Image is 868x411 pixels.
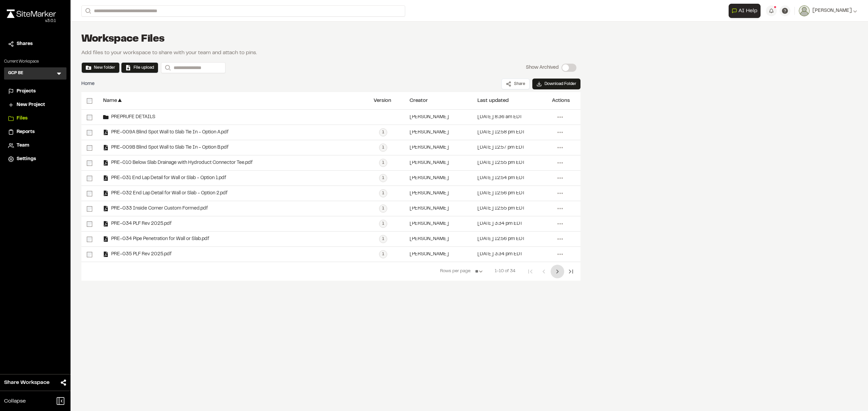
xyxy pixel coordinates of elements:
[87,145,92,151] input: select-row-91b994b1ce7c1c7a611d
[379,159,387,167] div: 1
[374,98,391,103] div: Version
[7,9,56,18] img: rebrand.png
[477,98,509,103] div: Last updated
[108,237,209,241] span: PRE-034 Pipe Penetration for Wall or Slab.pdf
[8,142,62,149] a: Team
[4,378,50,387] span: Share Workspace
[87,252,92,257] input: select-row-dfaf18a1c8613cced39e
[17,101,45,109] span: New Project
[108,252,172,257] span: PRE-035 PLF Rev 2025.pdf
[477,222,522,226] div: [DATE] 3:34 pm EDT
[103,236,209,242] div: PRE-034 Pipe Penetration for Wall or Slab.pdf
[108,191,228,196] span: PRE-032 End Lap Detail for Wall or Slab - Option 2.pdf
[477,207,525,211] div: [DATE] 12:55 pm EDT
[410,222,449,226] div: [PERSON_NAME]
[103,175,226,181] div: PRE-031 End Lap Detail for Wall or Slab - Option 1.pdf
[103,114,155,120] div: PREPRUFE DETAILS
[379,174,387,182] div: 1
[17,142,29,149] span: Team
[410,146,449,150] div: [PERSON_NAME]
[799,5,857,16] button: [PERSON_NAME]
[812,7,852,15] span: [PERSON_NAME]
[410,207,449,211] div: [PERSON_NAME]
[8,155,62,163] a: Settings
[81,62,120,73] button: New folder
[81,49,257,57] p: Add files to your workspace to share with your team and attach to pins .
[410,98,428,103] div: Creator
[81,5,94,17] button: Search
[477,146,525,150] div: [DATE] 12:57 pm EDT
[17,155,36,163] span: Settings
[103,252,172,257] div: PRE-035 PLF Rev 2025.pdf
[410,191,449,196] div: [PERSON_NAME]
[537,265,551,278] button: Previous Page
[379,128,387,136] div: 1
[87,115,92,120] input: select-row-9d22fa4b2f075aee600c
[103,191,228,196] div: PRE-032 End Lap Detail for Wall or Slab - Option 2.pdf
[87,206,92,212] input: select-row-a7a82f2f210bfb10cdc5
[551,265,564,278] button: Next Page
[103,130,229,135] div: PRE-009A Blind Spot Wall to Slab Tie In - Option A.pdf
[738,7,757,15] span: AI Help
[410,237,449,241] div: [PERSON_NAME]
[108,130,229,135] span: PRE-009A Blind Spot Wall to Slab Tie In - Option A.pdf
[125,65,154,71] button: File upload
[495,268,515,275] span: 1-10 of 34
[532,79,580,89] button: Download Folder
[524,265,537,278] button: First Page
[87,221,92,227] input: select-row-fef5e11de7282304a578
[86,65,115,71] button: New folder
[108,207,208,211] span: PRE-033 Inside Corner Custom Formed.pdf
[81,33,165,46] h1: Workspace Files
[87,176,92,181] input: select-row-13f3ff06b7c81b5940e7
[729,4,761,18] button: Open AI Assistant
[379,144,387,152] div: 1
[103,221,172,226] div: PRE-034 PLF Rev 2025.pdf
[477,161,525,165] div: [DATE] 12:55 pm EDT
[526,64,559,71] p: Show Archived
[477,252,522,257] div: [DATE] 3:34 pm EDT
[103,160,253,166] div: PRE-010 Below Slab Drainage with Hydroduct Connector Tee.pdf
[103,145,229,150] div: PRE-009B Blind Spot Wall to Slab Tie In - Option B.pdf
[17,88,36,95] span: Projects
[108,146,229,150] span: PRE-009B Blind Spot Wall to Slab Tie In - Option B.pdf
[8,88,62,95] a: Projects
[564,265,578,278] button: Last Page
[8,101,62,109] a: New Project
[103,206,208,211] div: PRE-033 Inside Corner Custom Formed.pdf
[379,189,387,197] div: 1
[121,62,158,73] button: File upload
[8,115,62,122] a: Files
[17,115,27,122] span: Files
[410,115,449,120] div: [PERSON_NAME]
[477,130,525,135] div: [DATE] 12:58 pm EDT
[87,191,92,196] input: select-row-8366d515b0f866fec6f0
[103,98,117,103] div: Name
[117,98,123,104] span: ▲
[552,98,570,103] div: Actions
[87,160,92,166] input: select-row-2be7021f08b4c5624ac0
[799,5,810,16] img: User
[440,268,471,275] span: Rows per page:
[8,70,23,77] h3: GCP BE
[410,252,449,257] div: [PERSON_NAME]
[729,4,763,18] div: Open AI Assistant
[4,397,26,405] span: Collapse
[472,265,487,278] select: Rows per page:
[108,176,226,180] span: PRE-031 End Lap Detail for Wall or Slab - Option 1.pdf
[108,222,172,226] span: PRE-034 PLF Rev 2025.pdf
[17,128,35,136] span: Reports
[87,98,92,104] input: select-all-rows
[410,130,449,135] div: [PERSON_NAME]
[410,176,449,180] div: [PERSON_NAME]
[379,235,387,243] div: 1
[81,80,95,88] span: Home
[379,250,387,258] div: 1
[8,40,62,48] a: Shares
[501,79,530,89] button: Share
[477,191,525,196] div: [DATE] 12:56 pm EDT
[379,220,387,228] div: 1
[87,130,92,135] input: select-row-6014ab1aafffc7be7c8a
[410,161,449,165] div: [PERSON_NAME]
[477,176,525,180] div: [DATE] 12:54 pm EDT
